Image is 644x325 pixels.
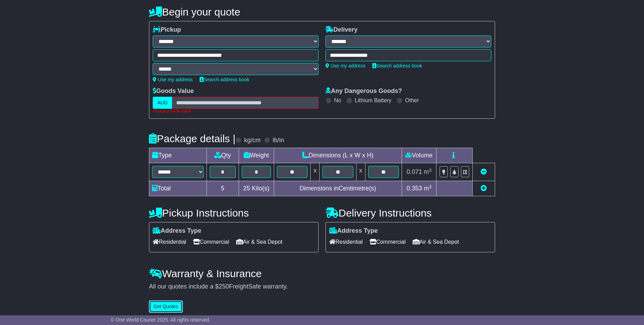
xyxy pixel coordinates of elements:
[153,87,194,95] label: Goods Value
[149,268,495,279] h4: Warranty & Insurance
[236,237,283,247] span: Air & Sea Depot
[406,168,422,175] span: 0.071
[325,87,402,95] label: Any Dangerous Goods?
[325,207,495,219] h4: Delivery Instructions
[413,237,459,247] span: Air & Sea Depot
[406,185,422,192] span: 0.353
[372,63,422,69] a: Search address book
[424,185,432,192] span: m
[149,181,207,196] td: Total
[273,137,284,144] label: lb/in
[244,137,261,144] label: kg/cm
[153,109,319,114] div: Please provide value
[370,237,405,247] span: Commercial
[355,97,392,104] label: Lithium Battery
[243,185,250,192] span: 25
[239,148,274,163] td: Weight
[325,26,358,34] label: Delivery
[274,181,402,196] td: Dimensions in Centimetre(s)
[329,227,378,235] label: Address Type
[149,6,495,18] h4: Begin your quote
[402,148,436,163] td: Volume
[405,97,419,104] label: Other
[429,168,432,173] sup: 3
[153,26,181,34] label: Pickup
[207,181,239,196] td: 5
[153,97,172,109] label: AUD
[311,163,320,181] td: x
[219,283,229,290] span: 250
[153,237,186,247] span: Residential
[153,77,193,82] a: Use my address
[153,227,201,235] label: Address Type
[481,185,487,192] a: Add new item
[325,63,365,69] a: Use my address
[149,207,319,219] h4: Pickup Instructions
[207,148,239,163] td: Qty
[149,283,495,291] div: All our quotes include a $ FreightSafe warranty.
[111,317,210,323] span: © One World Courier 2025. All rights reserved.
[239,181,274,196] td: Kilo(s)
[356,163,365,181] td: x
[334,97,341,104] label: No
[481,168,487,175] a: Remove this item
[149,148,207,163] td: Type
[274,148,402,163] td: Dimensions (L x W x H)
[193,237,229,247] span: Commercial
[329,237,363,247] span: Residential
[424,168,432,175] span: m
[149,133,235,144] h4: Package details |
[429,184,432,189] sup: 3
[149,301,183,313] button: Get Quotes
[200,77,249,82] a: Search address book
